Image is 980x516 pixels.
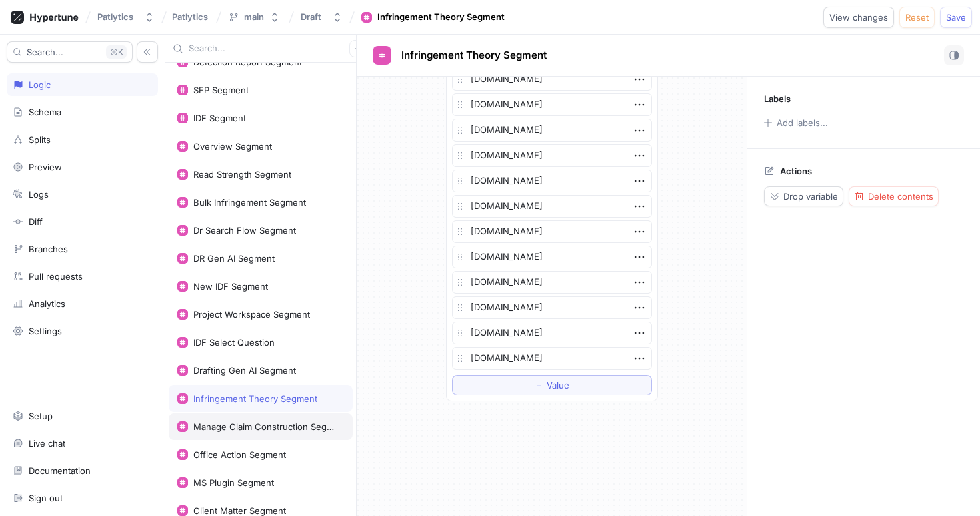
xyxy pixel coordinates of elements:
div: Overview Segment [193,141,272,152]
div: IDF Select Question [193,337,275,348]
div: Documentation [29,465,91,476]
div: Bulk Infringement Segment [193,197,306,208]
div: Patlytics [97,11,133,23]
div: MS Plugin Segment [193,477,274,488]
span: Value [547,381,569,389]
textarea: [DOMAIN_NAME] [452,246,652,268]
p: Labels [764,93,791,104]
div: Infringement Theory Segment [193,393,317,404]
div: Branches [29,244,68,254]
textarea: [DOMAIN_NAME] [452,322,652,344]
textarea: [DOMAIN_NAME] [452,68,652,91]
div: K [106,45,127,59]
div: Settings [29,326,62,336]
div: Analytics [29,298,65,309]
span: Save [946,13,966,21]
div: Logs [29,189,49,200]
div: Draft [301,11,321,23]
textarea: [DOMAIN_NAME] [452,170,652,192]
span: ＋ [535,381,543,389]
span: Reset [905,13,929,21]
button: Save [940,7,972,28]
div: Sign out [29,493,63,503]
div: main [244,11,264,23]
div: Preview [29,162,62,172]
div: Add labels... [777,119,828,127]
div: Read Strength Segment [193,169,291,180]
span: Infringement Theory Segment [401,50,547,61]
textarea: [DOMAIN_NAME] [452,296,652,319]
p: Actions [780,166,812,176]
textarea: [DOMAIN_NAME] [452,93,652,116]
textarea: [DOMAIN_NAME] [452,271,652,294]
div: Live chat [29,438,65,449]
div: Drafting Gen AI Segment [193,365,296,376]
div: Pull requests [29,271,83,282]
button: Reset [899,7,935,28]
div: SEP Segment [193,85,249,95]
div: DR Gen AI Segment [193,253,275,264]
div: Setup [29,411,53,421]
div: Splits [29,134,51,145]
div: New IDF Segment [193,281,268,292]
button: Draft [295,6,348,28]
div: Client Matter Segment [193,505,286,516]
div: Infringement Theory Segment [377,11,505,24]
span: Patlytics [172,12,208,21]
button: Add labels... [759,114,831,132]
div: Project Workspace Segment [193,309,310,320]
textarea: [DOMAIN_NAME] [452,347,652,370]
button: Search...K [7,41,133,63]
textarea: [DOMAIN_NAME] [452,220,652,243]
textarea: [DOMAIN_NAME] [452,119,652,142]
button: ＋Value [452,375,652,395]
button: Patlytics [92,6,160,28]
div: Diff [29,216,43,227]
span: Search... [27,48,63,56]
div: IDF Segment [193,113,246,123]
div: Manage Claim Construction Segment [193,421,339,432]
a: Documentation [7,459,158,482]
button: main [223,6,285,28]
span: Delete contents [868,192,933,200]
button: View changes [823,7,894,28]
textarea: [DOMAIN_NAME] [452,195,652,218]
div: Schema [29,107,61,117]
button: Drop variable [764,186,843,206]
span: Drop variable [783,192,838,200]
input: Search... [189,42,324,55]
div: Office Action Segment [193,449,286,460]
textarea: [DOMAIN_NAME] [452,144,652,167]
div: Logic [29,79,51,90]
div: Dr Search Flow Segment [193,225,296,236]
button: Delete contents [849,186,939,206]
span: View changes [829,13,888,21]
